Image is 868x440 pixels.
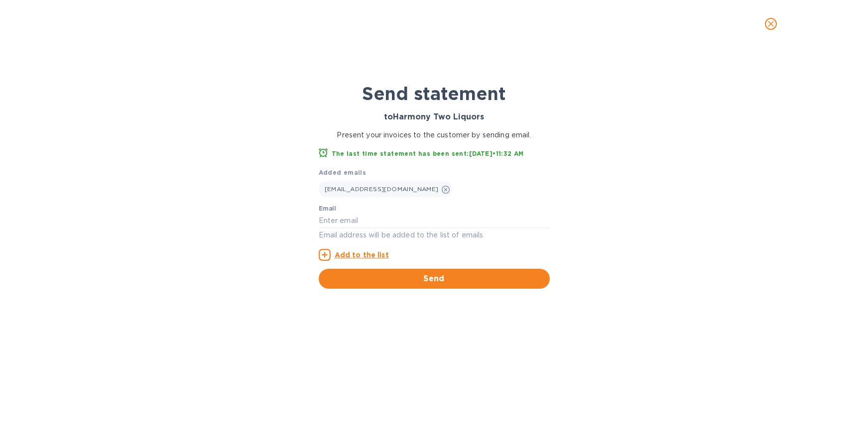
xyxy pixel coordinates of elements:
[319,169,367,176] b: Added emails
[335,251,389,259] u: Add to the list
[362,83,506,105] b: Send statement
[319,130,550,140] p: Present your invoices to the customer by sending email.
[319,213,550,228] input: Enter email
[325,185,439,193] span: [EMAIL_ADDRESS][DOMAIN_NAME]
[319,112,550,122] h3: to Harmony Two Liquors
[327,273,542,285] span: Send
[319,206,336,212] label: Email
[759,12,783,36] button: close
[332,150,524,157] b: The last time statement has been sent: [DATE] • 11:32 AM
[319,181,452,197] div: [EMAIL_ADDRESS][DOMAIN_NAME]
[319,229,550,241] p: Email address will be added to the list of emails
[319,269,550,289] button: Send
